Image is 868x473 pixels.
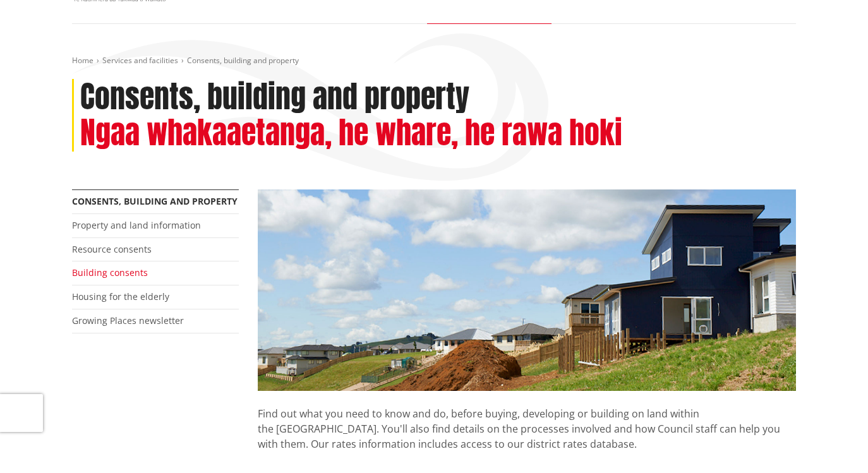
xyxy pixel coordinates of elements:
a: Resource consents [72,243,152,255]
a: Housing for the elderly [72,290,169,302]
a: Growing Places newsletter [72,314,184,326]
a: Home [72,55,93,66]
nav: breadcrumb [72,56,796,66]
span: Consents, building and property [187,55,299,66]
a: Consents, building and property [72,195,238,207]
a: Services and facilities [102,55,178,66]
a: Property and land information [72,219,201,231]
img: Land-and-property-landscape [258,189,796,392]
h2: Ngaa whakaaetanga, he whare, he rawa hoki [80,115,622,152]
a: Building consents [72,266,148,278]
h1: Consents, building and property [80,79,469,116]
p: Find out what you need to know and do, before buying, developing or building on land within the [... [258,391,796,467]
iframe: Messenger Launcher [810,420,855,465]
